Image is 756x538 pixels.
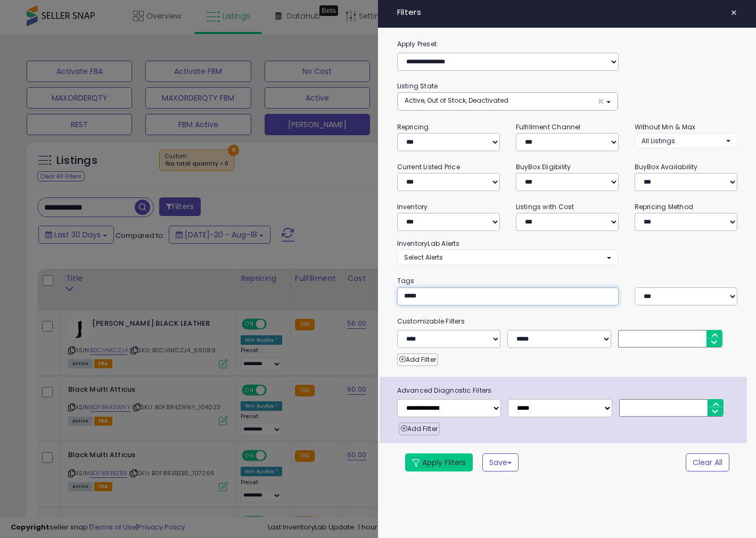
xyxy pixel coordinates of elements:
small: BuyBox Eligibility [516,162,571,171]
button: Apply Filters [405,453,473,471]
small: Repricing Method [635,202,694,211]
button: Save [482,453,519,471]
small: Repricing [397,122,429,131]
small: InventoryLab Alerts [397,239,460,248]
span: × [730,5,737,20]
small: Current Listed Price [397,162,460,171]
small: Tags [389,275,745,287]
button: Select Alerts [397,250,618,265]
span: All Listings [642,136,675,145]
small: Fulfillment Channel [516,122,581,131]
span: Advanced Diagnostic Filters [389,385,747,396]
h4: Filters [397,8,737,17]
button: All Listings [635,133,737,148]
span: Select Alerts [404,253,443,262]
span: × [597,96,604,107]
small: Without Min & Max [635,122,696,131]
small: Inventory [397,202,428,211]
label: Apply Preset: [389,38,745,50]
small: BuyBox Availability [635,162,698,171]
button: Clear All [686,453,729,471]
button: × [726,5,742,20]
small: Customizable Filters [389,316,745,327]
button: Active, Out of Stock, Deactivated × [398,93,618,110]
small: Listings with Cost [516,202,574,211]
span: Active, Out of Stock, Deactivated [405,96,508,105]
button: Add Filter [397,353,438,366]
button: Add Filter [399,423,440,435]
small: Listing State [397,81,438,90]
